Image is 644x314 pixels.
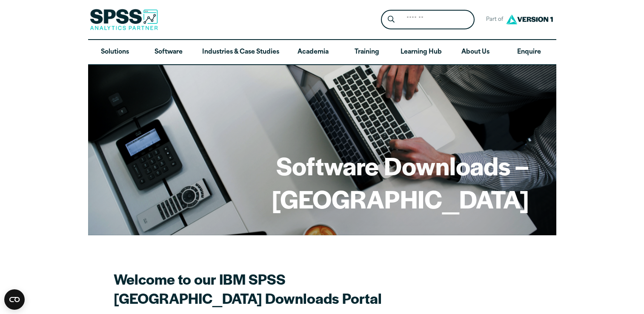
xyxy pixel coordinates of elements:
[142,40,195,65] a: Software
[88,40,556,65] nav: Desktop version of site main menu
[286,40,340,65] a: Academia
[504,11,555,27] img: Version1 Logo
[4,289,25,310] button: Open CMP widget
[88,40,142,65] a: Solutions
[449,40,502,65] a: About Us
[381,10,475,30] form: Site Header Search Form
[481,14,504,26] span: Part of
[114,269,412,308] h2: Welcome to our IBM SPSS [GEOGRAPHIC_DATA] Downloads Portal
[195,40,286,65] a: Industries & Case Studies
[90,9,158,30] img: SPSS Analytics Partner
[115,149,529,215] h1: Software Downloads – [GEOGRAPHIC_DATA]
[394,40,449,65] a: Learning Hub
[502,40,556,65] a: Enquire
[383,12,399,28] button: Search magnifying glass icon
[388,16,395,23] svg: Search magnifying glass icon
[340,40,393,65] a: Training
